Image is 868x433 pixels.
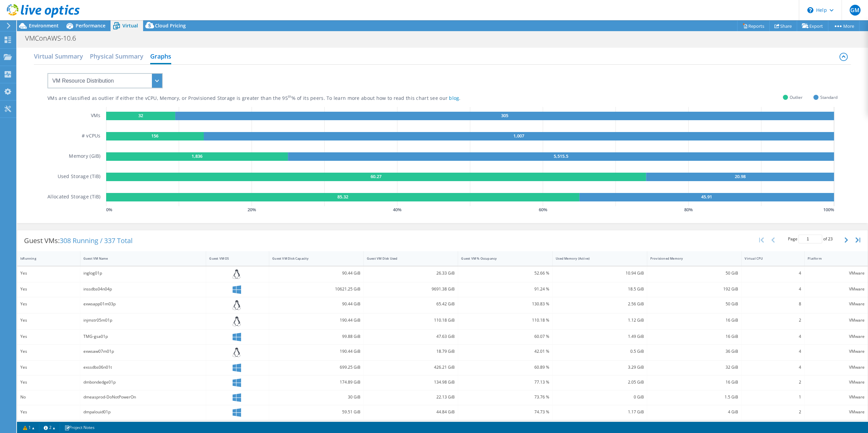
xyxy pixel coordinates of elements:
div: VMware [808,393,865,401]
a: Project Notes [60,423,99,432]
div: 9691.38 GiB [367,285,455,293]
h5: Memory (GiB) [69,152,100,161]
div: 4 [745,285,801,293]
a: Reports [737,21,770,31]
div: 2.05 GiB [556,378,644,386]
div: 10621.25 GiB [272,285,360,293]
span: Cloud Pricing [155,22,186,29]
span: Environment [29,22,59,29]
div: 50 GiB [650,269,738,277]
div: VMware [808,300,865,308]
svg: \n [807,7,813,13]
div: Provisioned Memory [650,256,730,261]
a: blog [449,95,459,101]
div: 90.44 GiB [272,300,360,308]
text: 0 % [106,207,112,213]
div: Yes [20,348,77,355]
div: VMs are classified as outlier if either the vCPU, Memory, or Provisioned Storage is greater than ... [47,95,495,102]
div: 1 [745,393,801,401]
div: 30 GiB [272,393,360,401]
a: 2 [39,423,60,432]
div: Yes [20,285,77,293]
div: Yes [20,317,77,324]
div: 73.76 % [461,393,549,401]
text: 80 % [684,207,693,213]
div: 16 GiB [650,333,738,340]
div: exwsapp01m03p [83,300,203,308]
div: 59.51 GiB [272,408,360,416]
div: 4 [745,333,801,340]
div: IsRunning [20,256,69,261]
div: No [20,393,77,401]
text: 32 [138,112,143,118]
h5: # vCPUs [82,132,101,140]
div: dmeasprod-DoNotPowerOn [83,393,203,401]
div: 4 [745,269,801,277]
div: exwsaw07m01p [83,348,203,355]
div: 60.89 % [461,364,549,371]
a: 1 [18,423,39,432]
div: 110.18 GiB [367,317,455,324]
a: Export [797,21,828,31]
div: 1.17 GiB [556,408,644,416]
div: 3.29 GiB [556,364,644,371]
text: 85.32 [337,194,348,200]
input: jump to page [798,235,822,243]
div: Yes [20,269,77,277]
div: VMware [808,317,865,324]
div: 134.98 GiB [367,378,455,386]
div: dmpalouid01p [83,408,203,416]
div: Yes [20,378,77,386]
div: 50 GiB [650,300,738,308]
div: 1.12 GiB [556,317,644,324]
div: 77.13 % [461,378,549,386]
div: 1.49 GiB [556,333,644,340]
svg: GaugeChartPercentageAxisTexta [106,206,837,213]
div: dmbondedge01p [83,378,203,386]
div: 16 GiB [650,317,738,324]
div: 4 [745,364,801,371]
h2: Physical Summary [90,49,143,63]
div: 52.66 % [461,269,549,277]
text: 100 % [823,207,834,213]
a: Share [769,21,797,31]
div: 10.94 GiB [556,269,644,277]
div: Virtual CPU [745,256,793,261]
div: 426.21 GiB [367,364,455,371]
div: Guest VMs: [17,230,139,251]
div: injmstr05m01p [83,317,203,324]
div: 699.25 GiB [272,364,360,371]
div: 2 [745,408,801,416]
text: 20.98 [734,173,745,179]
div: 22.13 GiB [367,393,455,401]
div: 74.73 % [461,408,549,416]
div: 44.84 GiB [367,408,455,416]
div: 47.63 GiB [367,333,455,340]
div: 130.83 % [461,300,549,308]
div: VMware [808,333,865,340]
span: Outlier [790,93,803,101]
div: inglog01p [83,269,203,277]
div: Platform [808,256,856,261]
div: 0.5 GiB [556,348,644,355]
div: Yes [20,333,77,340]
div: 36 GiB [650,348,738,355]
span: Standard [820,93,837,101]
h5: Allocated Storage (TiB) [47,193,100,201]
div: 8 [745,300,801,308]
div: Guest VM Disk Capacity [272,256,352,261]
div: 2 [745,378,801,386]
div: 18.5 GiB [556,285,644,293]
text: 1,836 [192,153,202,159]
div: Guest VM Disk Used [367,256,447,261]
div: VMware [808,285,865,293]
div: 90.44 GiB [272,269,360,277]
div: 26.33 GiB [367,269,455,277]
text: 5,515.5 [554,153,568,159]
div: VMware [808,348,865,355]
div: 60.07 % [461,333,549,340]
text: 1,007 [513,133,524,139]
span: 308 Running / 337 Total [60,236,133,245]
div: Used Memory (Active) [556,256,636,261]
span: Page of [788,235,833,243]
